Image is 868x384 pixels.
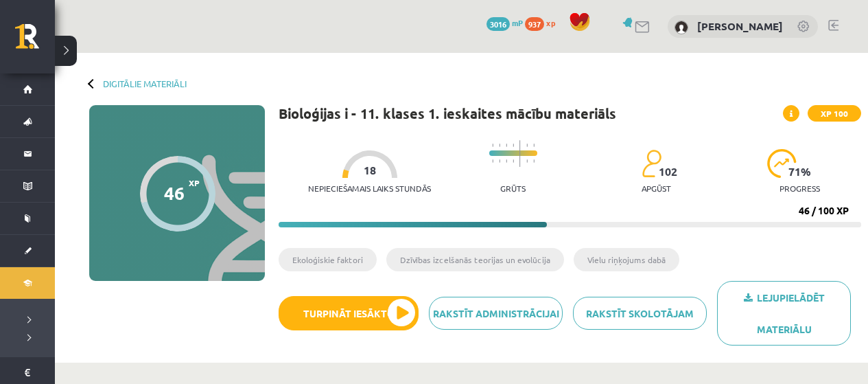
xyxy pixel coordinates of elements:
span: XP [189,178,200,188]
img: icon-short-line-57e1e144782c952c97e751825c79c345078a6d821885a25fce030b3d8c18986b.svg [499,144,500,147]
li: Dzīvības izcelšanās teorijas un evolūcija [386,248,564,271]
span: 18 [364,164,376,177]
img: icon-short-line-57e1e144782c952c97e751825c79c345078a6d821885a25fce030b3d8c18986b.svg [499,159,500,163]
img: icon-short-line-57e1e144782c952c97e751825c79c345078a6d821885a25fce030b3d8c18986b.svg [492,159,493,163]
img: Aleksandrs Maļcevs [675,21,688,34]
span: 71 % [788,166,812,178]
a: Lejupielādēt materiālu [717,281,851,346]
span: 102 [659,166,677,178]
span: XP 100 [808,105,861,122]
img: icon-short-line-57e1e144782c952c97e751825c79c345078a6d821885a25fce030b3d8c18986b.svg [526,144,528,147]
button: Turpināt iesākto [279,296,419,330]
a: Digitālie materiāli [103,78,187,89]
img: icon-long-line-d9ea69661e0d244f92f715978eff75569469978d946b2353a9bb055b3ed8787d.svg [519,140,521,167]
img: icon-short-line-57e1e144782c952c97e751825c79c345078a6d821885a25fce030b3d8c18986b.svg [506,159,507,163]
li: Vielu riņķojums dabā [574,248,679,271]
img: icon-short-line-57e1e144782c952c97e751825c79c345078a6d821885a25fce030b3d8c18986b.svg [533,144,535,147]
img: icon-short-line-57e1e144782c952c97e751825c79c345078a6d821885a25fce030b3d8c18986b.svg [513,144,514,147]
h1: Bioloģijas i - 11. klases 1. ieskaites mācību materiāls [279,105,616,122]
img: icon-progress-161ccf0a02000e728c5f80fcf4c31c7af3da0e1684b2b1d7c360e028c24a22f1.svg [767,149,797,178]
a: [PERSON_NAME] [697,19,783,33]
img: icon-short-line-57e1e144782c952c97e751825c79c345078a6d821885a25fce030b3d8c18986b.svg [513,159,514,163]
li: Ekoloģiskie faktori [279,248,377,271]
span: 3016 [486,17,510,31]
span: xp [546,17,555,28]
span: 937 [525,17,544,31]
span: mP [512,17,523,28]
a: 3016 mP [486,17,523,28]
p: progress [779,183,820,193]
div: 46 [164,183,185,203]
a: 937 xp [525,17,562,28]
a: Rakstīt administrācijai [429,297,563,330]
a: Rakstīt skolotājam [573,297,707,330]
p: Nepieciešamais laiks stundās [308,183,431,193]
img: students-c634bb4e5e11cddfef0936a35e636f08e4e9abd3cc4e673bd6f9a4125e45ecb1.svg [642,149,661,178]
img: icon-short-line-57e1e144782c952c97e751825c79c345078a6d821885a25fce030b3d8c18986b.svg [492,144,493,147]
p: Grūts [500,183,526,193]
img: icon-short-line-57e1e144782c952c97e751825c79c345078a6d821885a25fce030b3d8c18986b.svg [506,144,507,147]
img: icon-short-line-57e1e144782c952c97e751825c79c345078a6d821885a25fce030b3d8c18986b.svg [526,159,528,163]
img: icon-short-line-57e1e144782c952c97e751825c79c345078a6d821885a25fce030b3d8c18986b.svg [533,159,535,163]
a: Rīgas 1. Tālmācības vidusskola [15,24,55,58]
p: apgūst [642,183,671,193]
